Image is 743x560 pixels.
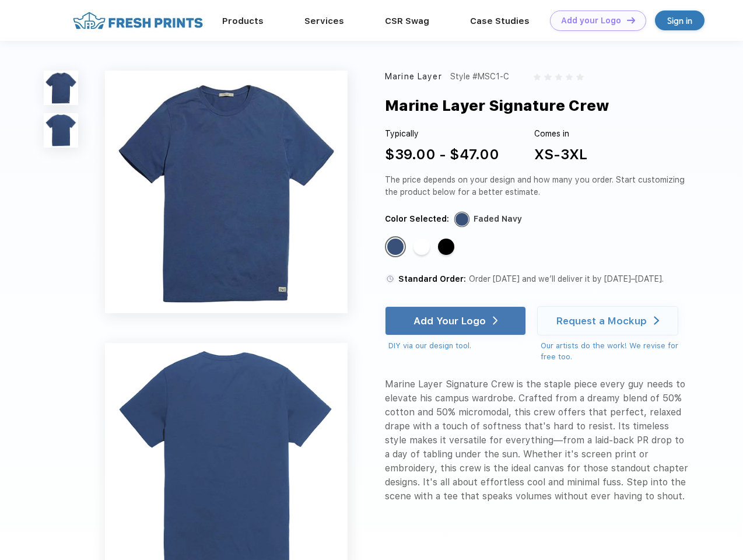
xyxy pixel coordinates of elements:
div: Marine Layer Signature Crew [385,94,609,117]
img: white arrow [493,316,498,325]
img: gray_star.svg [534,73,541,80]
div: Marine Layer [385,71,442,83]
div: Comes in [534,128,587,140]
div: Add your Logo [561,16,621,26]
div: Marine Layer Signature Crew is the staple piece every guy needs to elevate his campus wardrobe. C... [385,377,689,503]
div: Sign in [667,14,692,27]
div: Faded Navy [387,239,404,255]
div: Color Selected: [385,213,449,225]
span: Order [DATE] and we’ll deliver it by [DATE]–[DATE]. [469,274,664,283]
img: gray_star.svg [555,73,562,80]
div: Typically [385,128,499,140]
div: Style #MSC1-C [450,71,509,83]
img: fo%20logo%202.webp [69,10,206,31]
img: func=resize&h=640 [105,71,348,313]
img: gray_star.svg [576,73,583,80]
div: XS-3XL [534,144,587,165]
img: gray_star.svg [544,73,551,80]
div: White [413,239,430,255]
a: Products [222,16,264,26]
img: func=resize&h=100 [44,113,78,148]
div: The price depends on your design and how many you order. Start customizing the product below for ... [385,174,689,198]
img: standard order [385,274,395,284]
div: Add Your Logo [413,315,486,327]
div: Our artists do the work! We revise for free too. [541,340,689,363]
img: gray_star.svg [566,73,573,80]
a: Sign in [655,10,705,30]
img: func=resize&h=100 [44,71,78,105]
span: Standard Order: [398,274,466,283]
div: Request a Mockup [556,315,647,327]
img: white arrow [654,316,659,325]
img: DT [627,17,635,23]
div: DIY via our design tool. [388,340,526,352]
div: $39.00 - $47.00 [385,144,499,165]
div: Faded Navy [474,213,522,225]
div: Black [438,239,454,255]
